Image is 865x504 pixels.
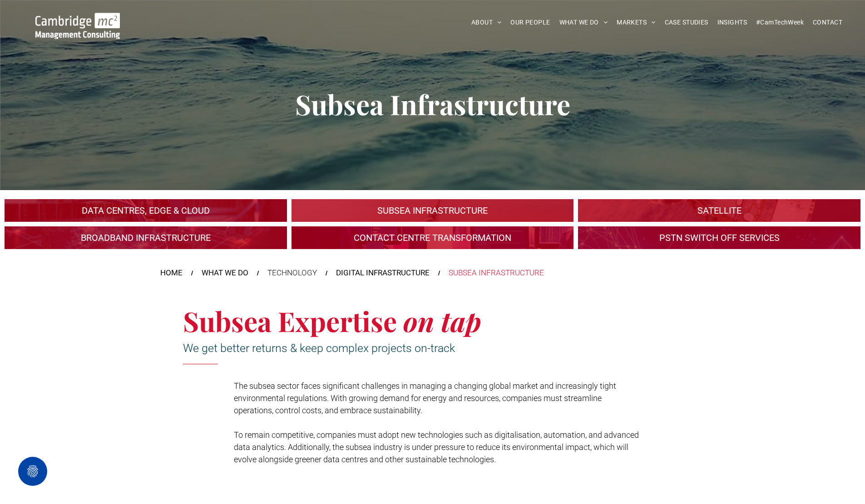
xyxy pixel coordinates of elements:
a: Digital Infrastructure | Contact Centre Transformation & Customer Satisfaction [292,226,574,249]
a: Digital Infrastructure | Subsea Infrastructure | Cambridge Management Consulting [292,199,574,222]
a: HOME [160,267,183,279]
span: Subsea Infrastructure [295,86,570,122]
a: ABOUT [467,15,506,29]
img: Cambridge MC Logo, digital infrastructure [35,13,120,39]
span: he subsea sector faces significant challenges in managing a changing global market and increasing... [234,381,616,415]
a: CONTACT [808,15,847,29]
span: T [234,381,239,391]
nav: Breadcrumbs [160,267,705,279]
div: TECHNOLOGY [267,267,317,279]
a: INSIGHTS [713,15,751,29]
span: Subsea Expertise [183,303,397,339]
a: DIGITAL INFRASTRUCTURE [336,267,430,279]
a: A crowd in silhouette at sunset, on a rise or lookout point [5,226,287,249]
a: An industrial plant [5,199,287,222]
a: WHAT WE DO [555,15,613,29]
a: Your Business Transformed | Cambridge Management Consulting [35,14,120,24]
span: To remain competitive, companies must adopt new technologies such as digitalisation, automation, ... [234,430,639,464]
span: on tap [403,303,481,339]
span: We get better returns & keep complex projects on-track [183,342,455,355]
a: CASE STUDIES [660,15,713,29]
a: OUR PEOPLE [506,15,554,29]
a: MARKETS [612,15,660,29]
a: #CamTechWeek [751,15,808,29]
a: WHAT WE DO [202,267,248,279]
a: Digital Infrastructure | Do You Have a PSTN Switch Off Migration Plan [578,226,860,249]
div: SUBSEA INFRASTRUCTURE [449,267,544,279]
a: A large mall with arched glass roof [578,199,860,222]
